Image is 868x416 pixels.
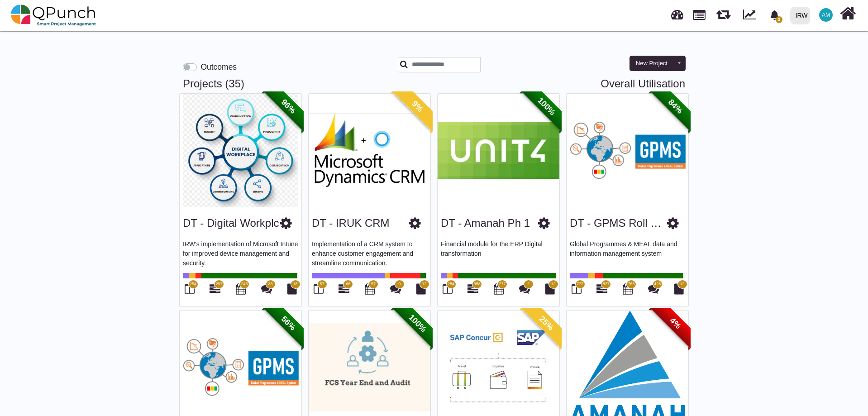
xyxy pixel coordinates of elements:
[630,56,674,71] button: New Project
[596,287,607,294] a: 827
[390,283,401,294] i: Punch Discussions
[474,281,481,287] span: 358
[392,298,443,349] span: 100%
[443,283,453,294] i: Board
[11,2,96,29] img: qpunch-sp.fa6292f.png
[312,217,390,230] h3: DT - IRUK CRM
[776,16,782,23] span: 2
[650,298,701,349] span: 4%
[371,281,376,287] span: 57
[840,5,856,22] i: Home
[739,0,764,30] div: Dynamic Report
[521,298,572,349] span: 25%
[416,283,426,294] i: Document Library
[693,6,706,20] span: Projects
[822,12,830,18] span: AM
[261,283,272,294] i: Punch Discussions
[521,81,572,132] span: 100%
[764,0,787,29] a: bell fill2
[628,281,634,287] span: 766
[603,281,610,287] span: 827
[448,281,454,287] span: 284
[572,283,582,294] i: Board
[210,283,220,294] i: Gantt
[467,287,478,294] a: 358
[796,8,808,24] div: IRW
[422,281,426,287] span: 12
[767,7,782,23] div: Notification
[183,217,279,229] a: DT - Digital Workplc
[494,283,504,294] i: Calendar
[601,77,685,91] a: Overall Utilisation
[570,217,667,230] h3: DT - GPMS Roll out
[339,283,349,294] i: Gantt
[392,81,443,132] span: 9%
[293,281,297,287] span: 18
[314,283,324,294] i: Board
[570,217,668,229] a: DT - GPMS Roll out
[346,281,350,287] span: 66
[650,81,701,132] span: 84%
[312,239,427,267] p: Implementation of a CRM system to enhance customer engagement and streamline communication.
[499,281,506,287] span: 277
[216,281,223,287] span: 297
[398,281,401,287] span: 0
[648,283,659,294] i: Punch Discussions
[674,283,684,294] i: Document Library
[623,283,633,294] i: Calendar
[441,239,556,267] p: Financial module for the ERP Digital transformation
[577,281,583,287] span: 772
[200,61,237,73] label: Outcomes
[210,287,220,294] a: 297
[786,0,814,30] a: IRW
[467,283,478,294] i: Gantt
[519,283,530,294] i: Punch Discussions
[770,10,779,20] svg: bell fill
[312,217,390,229] a: DT - IRUK CRM
[551,281,555,287] span: 12
[190,281,196,287] span: 254
[185,283,195,294] i: Board
[441,217,530,229] a: DT - Amanah Ph 1
[671,5,683,19] span: Dashboard
[441,217,530,230] h3: DT - Amanah Ph 1
[819,8,833,22] span: Asad Malik
[241,281,248,287] span: 243
[236,283,246,294] i: Calendar
[263,81,314,132] span: 96%
[654,281,661,287] span: 428
[263,298,314,349] span: 56%
[365,283,375,294] i: Calendar
[545,283,555,294] i: Document Library
[183,239,298,267] p: IRW's implementation of Microsoft Intune for improved device management and security.
[183,77,685,91] h3: Projects (35)
[268,281,273,287] span: 83
[339,287,349,294] a: 66
[570,239,685,267] p: Global Programmes & MEAL data and information management system
[527,281,529,287] span: 2
[320,281,324,287] span: 57
[814,0,838,29] a: AM
[596,283,607,294] i: Gantt
[716,5,730,19] span: Releases
[183,217,279,230] h3: DT - Digital Workplc
[287,283,297,294] i: Document Library
[680,281,684,287] span: 12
